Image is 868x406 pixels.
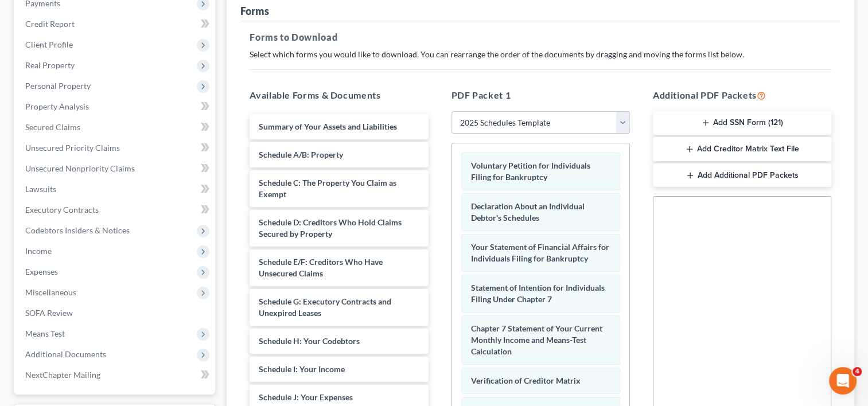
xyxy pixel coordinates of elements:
[471,376,581,385] span: Verification of Creditor Matrix
[25,205,99,214] span: Executory Contracts
[25,308,73,318] span: SOFA Review
[25,143,120,153] span: Unsecured Priority Claims
[259,364,345,374] span: Schedule I: Your Income
[471,242,609,263] span: Your Statement of Financial Affairs for Individuals Filing for Bankruptcy
[653,111,831,135] button: Add SSN Form (121)
[16,179,215,200] a: Lawsuits
[653,88,831,102] h5: Additional PDF Packets
[259,217,402,239] span: Schedule D: Creditors Who Hold Claims Secured by Property
[259,296,391,318] span: Schedule G: Executory Contracts and Unexpired Leases
[16,138,215,158] a: Unsecured Priority Claims
[471,323,602,356] span: Chapter 7 Statement of Your Current Monthly Income and Means-Test Calculation
[653,163,831,188] button: Add Additional PDF Packets
[25,40,73,49] span: Client Profile
[259,150,343,159] span: Schedule A/B: Property
[250,49,831,60] p: Select which forms you would like to download. You can rearrange the order of the documents by dr...
[471,283,605,304] span: Statement of Intention for Individuals Filing Under Chapter 7
[471,201,585,222] span: Declaration About an Individual Debtor's Schedules
[259,122,397,131] span: Summary of Your Assets and Liabilities
[25,329,65,338] span: Means Test
[16,117,215,138] a: Secured Claims
[16,365,215,385] a: NextChapter Mailing
[25,163,135,173] span: Unsecured Nonpriority Claims
[250,88,428,102] h5: Available Forms & Documents
[451,88,630,102] h5: PDF Packet 1
[25,370,100,380] span: NextChapter Mailing
[16,96,215,117] a: Property Analysis
[25,225,130,235] span: Codebtors Insiders & Notices
[259,336,360,346] span: Schedule H: Your Codebtors
[25,184,56,194] span: Lawsuits
[25,349,106,359] span: Additional Documents
[16,158,215,179] a: Unsecured Nonpriority Claims
[653,137,831,161] button: Add Creditor Matrix Text File
[25,19,75,29] span: Credit Report
[471,161,590,182] span: Voluntary Petition for Individuals Filing for Bankruptcy
[25,287,76,297] span: Miscellaneous
[25,122,80,132] span: Secured Claims
[25,246,52,256] span: Income
[259,392,353,402] span: Schedule J: Your Expenses
[240,4,269,18] div: Forms
[25,60,75,70] span: Real Property
[16,200,215,220] a: Executory Contracts
[259,178,396,199] span: Schedule C: The Property You Claim as Exempt
[16,303,215,323] a: SOFA Review
[25,81,91,91] span: Personal Property
[853,367,862,376] span: 4
[259,257,383,278] span: Schedule E/F: Creditors Who Have Unsecured Claims
[25,267,58,276] span: Expenses
[25,101,89,111] span: Property Analysis
[16,14,215,34] a: Credit Report
[250,30,831,44] h5: Forms to Download
[829,367,857,395] iframe: Intercom live chat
